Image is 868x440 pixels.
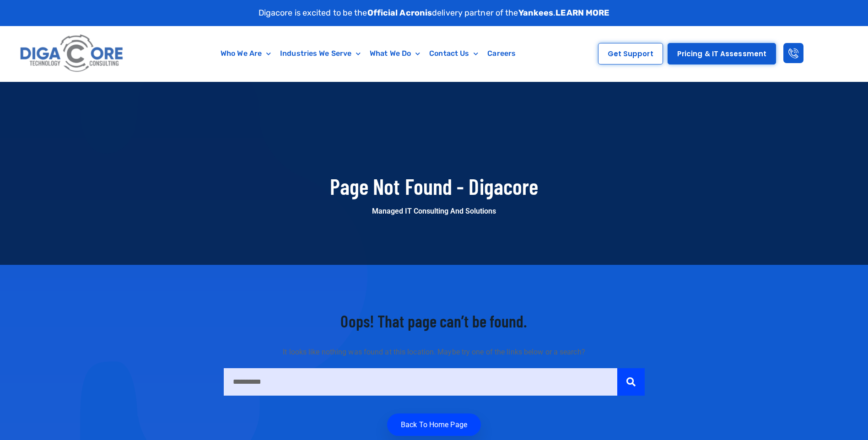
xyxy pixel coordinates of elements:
[668,43,776,64] a: Pricing & IT Assessment
[275,43,365,64] a: Industries We Serve
[425,43,483,64] a: Contact Us
[598,43,663,64] a: Get Support
[518,8,554,18] strong: Yankees
[171,43,566,64] nav: Menu
[387,413,481,436] a: Back to home Page
[224,346,645,359] p: It looks like nothing was found at this location. Maybe try one of the links below or a search?
[216,43,275,64] a: Who We Are
[259,7,610,19] p: Digacore is excited to be the delivery partner of the .
[555,8,609,18] a: LEARN MORE
[224,311,645,332] h3: Oops! That page can’t be found.
[367,8,432,18] strong: Official Acronis
[483,43,520,64] a: Careers
[608,50,653,57] span: Get Support
[677,50,766,57] span: Pricing & IT Assessment
[180,174,688,199] h1: Page Not Found - Digacore
[365,43,425,64] a: What We Do
[180,205,688,218] p: Managed IT Consulting and Solutions
[17,31,127,77] img: Digacore logo 1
